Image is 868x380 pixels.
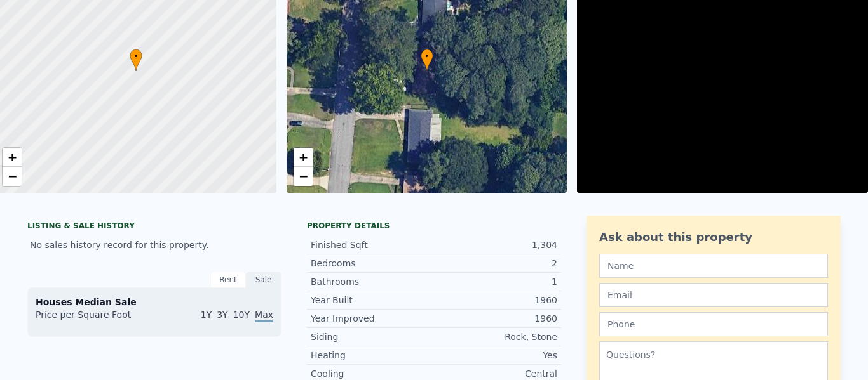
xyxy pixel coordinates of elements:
[434,312,557,325] div: 1960
[311,239,434,251] div: Finished Sqft
[130,51,142,62] span: •
[27,221,281,233] div: LISTING & SALE HISTORY
[299,168,307,184] span: −
[311,349,434,362] div: Heating
[307,221,561,231] div: Property details
[434,239,557,251] div: 1,304
[599,228,828,246] div: Ask about this property
[311,294,434,306] div: Year Built
[294,167,313,186] a: Zoom out
[599,254,828,278] input: Name
[599,283,828,307] input: Email
[217,310,227,320] span: 3Y
[311,257,434,270] div: Bedrooms
[294,148,313,167] a: Zoom in
[255,310,273,322] span: Max
[434,331,557,343] div: Rock, Stone
[233,310,250,320] span: 10Y
[311,312,434,325] div: Year Improved
[311,275,434,288] div: Bathrooms
[8,168,17,184] span: −
[311,367,434,380] div: Cooling
[36,296,273,308] div: Houses Median Sale
[3,167,22,186] a: Zoom out
[36,308,154,329] div: Price per Square Foot
[421,49,433,71] div: •
[210,272,246,288] div: Rent
[311,331,434,343] div: Siding
[3,148,22,167] a: Zoom in
[434,275,557,288] div: 1
[421,51,433,62] span: •
[599,312,828,336] input: Phone
[434,257,557,270] div: 2
[246,272,281,288] div: Sale
[8,149,17,165] span: +
[434,294,557,306] div: 1960
[201,310,212,320] span: 1Y
[299,149,307,165] span: +
[434,367,557,380] div: Central
[434,349,557,362] div: Yes
[27,233,281,256] div: No sales history record for this property.
[130,49,142,71] div: •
